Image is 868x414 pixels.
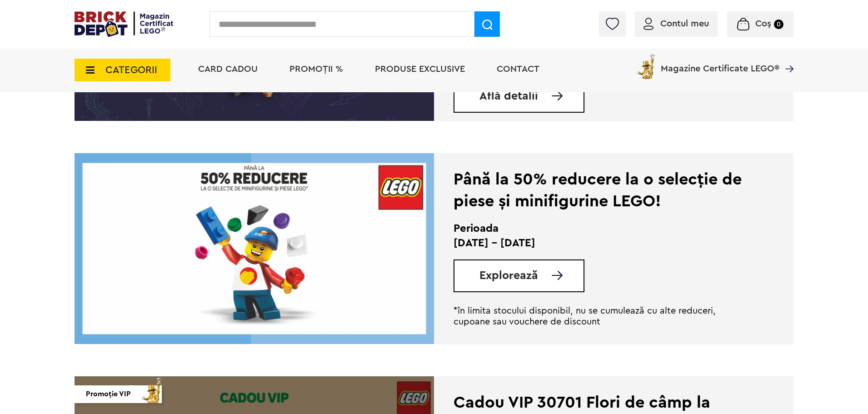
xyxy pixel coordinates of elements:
[755,19,771,28] span: Coș
[774,20,783,29] small: 0
[497,65,539,74] a: Contact
[479,270,584,281] a: Explorează
[198,65,258,74] a: Card Cadou
[454,236,748,250] p: [DATE] - [DATE]
[137,375,166,403] img: vip_page_imag.png
[289,65,343,74] a: PROMOȚII %
[644,19,709,28] a: Contul meu
[454,221,748,236] h2: Perioada
[86,385,131,403] span: Promoție VIP
[479,90,584,102] a: Află detalii
[479,270,538,281] span: Explorează
[454,305,748,327] p: *în limita stocului disponibil, nu se cumulează cu alte reduceri, cupoane sau vouchere de discount
[105,65,157,75] span: CATEGORII
[454,169,748,212] div: Până la 50% reducere la o selecție de piese și minifigurine LEGO!
[660,19,709,28] span: Contul meu
[479,90,538,102] span: Află detalii
[375,65,465,74] a: Produse exclusive
[779,52,793,61] a: Magazine Certificate LEGO®
[661,52,779,73] span: Magazine Certificate LEGO®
